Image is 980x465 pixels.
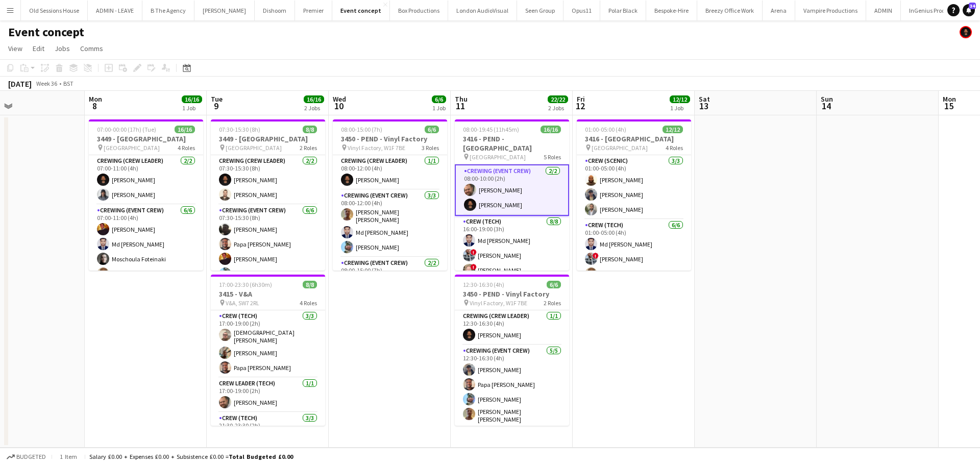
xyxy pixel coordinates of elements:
button: Arena [763,1,795,20]
span: 34 [969,3,976,9]
button: Dishoom [255,1,295,20]
button: Vampire Productions [795,1,866,20]
button: Premier [295,1,332,20]
button: Breezy Office Work [697,1,763,20]
button: B The Agency [142,1,194,20]
span: Budgeted [16,453,46,460]
span: Total Budgeted £0.00 [229,453,293,460]
a: 34 [963,4,975,16]
button: Seen Group [517,1,563,20]
div: Salary £0.00 + Expenses £0.00 + Subsistence £0.00 = [89,453,293,460]
a: Comms [76,42,107,55]
span: Comms [80,44,103,53]
span: Week 36 [34,80,59,87]
button: Budgeted [5,451,47,462]
h1: Event concept [8,25,84,40]
div: BST [63,80,73,87]
button: [PERSON_NAME] [194,1,255,20]
span: 1 item [56,453,81,460]
a: Jobs [51,42,74,55]
button: Opus11 [563,1,600,20]
button: Polar Black [600,1,646,20]
button: Bespoke-Hire [646,1,697,20]
button: Event concept [332,1,390,20]
button: Box Productions [390,1,448,20]
button: ADMIN [866,1,901,20]
button: InGenius Productions [901,1,973,20]
button: London AudioVisual [448,1,517,20]
a: View [4,42,27,55]
a: Edit [29,42,48,55]
span: View [8,44,22,53]
span: Edit [33,44,44,53]
div: [DATE] [8,79,32,89]
button: Old Sessions House [21,1,88,20]
button: ADMIN - LEAVE [88,1,142,20]
span: Jobs [55,44,70,53]
app-user-avatar: Christopher Ames [960,26,972,38]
